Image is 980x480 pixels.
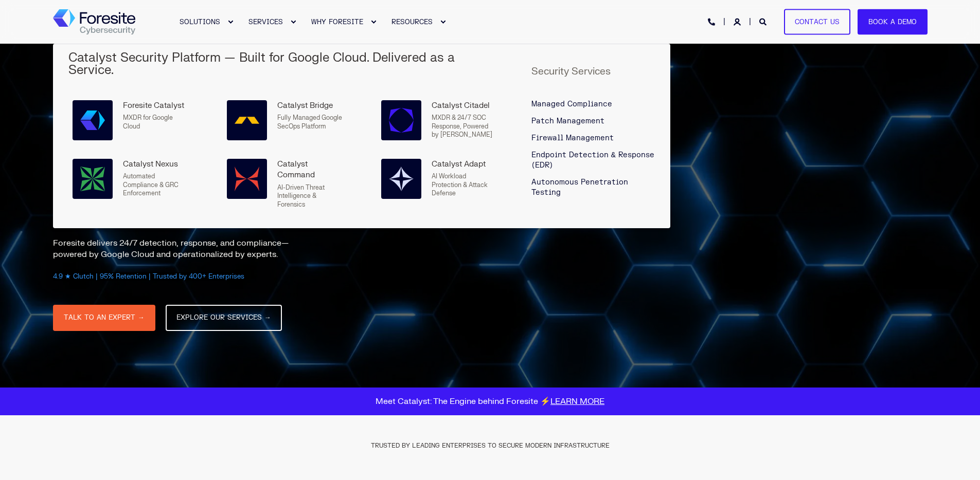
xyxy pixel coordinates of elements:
[784,9,850,35] a: Contact Us
[290,19,296,25] div: Expand SERVICES
[277,100,342,111] div: Catalyst Bridge
[432,159,496,170] div: Catalyst Adapt
[311,17,363,26] span: WHY FORESITE
[734,17,743,26] a: Login
[277,114,342,131] p: Fully Managed Google SecOps Platform
[80,108,105,133] img: Foresite Catalyst
[432,100,496,111] div: Catalyst Citadel
[166,305,282,331] a: EXPLORE OUR SERVICES →
[389,167,414,191] img: Catalyst Adapt, Powered by Model Armor
[370,19,377,25] div: Expand WHY FORESITE
[531,178,628,197] span: Autonomous Penetration Testing
[68,52,501,77] h5: Catalyst Security Platform — Built for Google Cloud. Delivered as a Service.
[180,17,220,26] span: SOLUTIONS
[123,159,188,170] div: Catalyst Nexus
[531,67,655,77] h5: Security Services
[53,9,135,35] a: Back to Home
[377,155,501,203] a: Catalyst Adapt, Powered by Model Armor Catalyst AdaptAI Workload Protection & Attack Defense
[759,17,769,26] a: Open Search
[80,167,105,191] img: Catalyst Nexus, Powered by Security Command Center Enterprise
[531,117,604,125] span: Patch Management
[235,167,259,191] img: Catalyst Command
[53,305,155,331] a: TALK TO AN EXPERT →
[391,17,433,26] span: RESOURCES
[53,9,135,35] img: Foresite logo, a hexagon shape of blues with a directional arrow to the right hand side, and the ...
[123,172,188,198] p: Automated Compliance & GRC Enforcement
[68,96,192,144] a: Foresite Catalyst Foresite CatalystMXDR for Google Cloud
[389,108,414,133] img: Catalyst Citadel, Powered by Google SecOps
[550,396,604,407] a: LEARN MORE
[432,172,496,198] p: AI Workload Protection & Attack Defense
[371,441,610,450] span: TRUSTED BY LEADING ENTERPRISES TO SECURE MODERN INFRASTRUCTURE
[376,396,604,407] span: Meet Catalyst: The Engine behind Foresite ⚡️
[223,155,346,213] a: Catalyst Command Catalyst CommandAI-Driven Threat Intelligence & Forensics
[440,19,446,25] div: Expand RESOURCES
[858,9,928,35] a: Book a Demo
[123,100,188,111] div: Foresite Catalyst
[432,114,492,139] span: MXDR & 24/7 SOC Response, Powered by [PERSON_NAME]
[277,159,342,181] div: Catalyst Command
[235,108,259,133] img: Catalyst Bridge
[68,155,192,203] a: Catalyst Nexus, Powered by Security Command Center Enterprise Catalyst NexusAutomated Compliance ...
[531,100,612,108] span: Managed Compliance
[123,114,173,131] span: MXDR for Google Cloud
[53,237,310,260] p: Foresite delivers 24/7 detection, response, and compliance—powered by Google Cloud and operationa...
[277,183,342,209] p: AI-Driven Threat Intelligence & Forensics
[53,272,244,281] span: 4.9 ★ Clutch | 95% Retention | Trusted by 400+ Enterprises
[377,96,501,144] a: Catalyst Citadel, Powered by Google SecOps Catalyst CitadelMXDR & 24/7 SOC Response, Powered by [...
[227,19,234,25] div: Expand SOLUTIONS
[531,134,614,142] span: Firewall Management
[531,151,654,170] span: Endpoint Detection & Response (EDR)
[223,96,346,144] a: Catalyst Bridge Catalyst BridgeFully Managed Google SecOps Platform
